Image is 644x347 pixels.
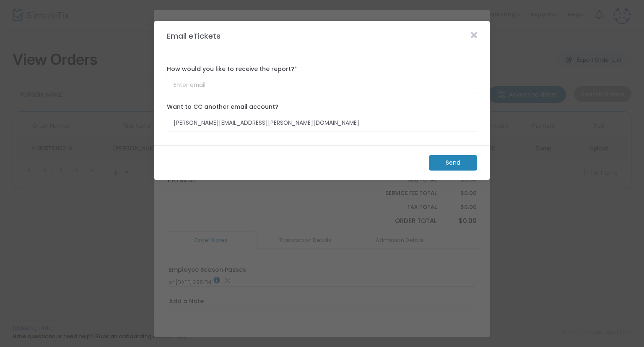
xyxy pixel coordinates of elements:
m-panel-header: Email eTickets [154,21,490,51]
label: Want to CC another email account? [167,103,477,111]
input: Enter email [167,77,477,94]
m-panel-title: Email eTickets [163,30,225,42]
m-button: Send [429,155,477,171]
label: How would you like to receive the report? [167,65,477,74]
input: Enter email [167,115,477,132]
